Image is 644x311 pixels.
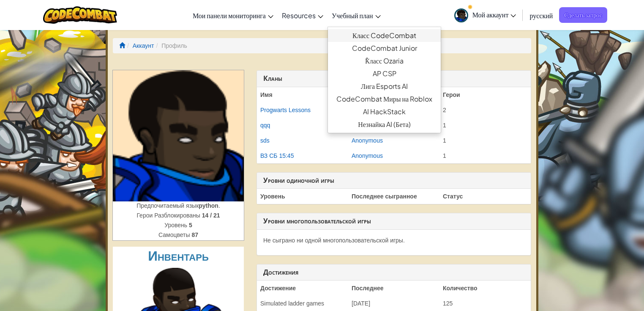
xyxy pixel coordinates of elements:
li: Профиль [154,41,187,50]
a: Progwarts Lessons [260,107,311,113]
span: Мой аккаунт [472,10,516,19]
th: Статус [439,189,531,204]
a: Anonymous [352,137,383,144]
a: русский [525,4,557,27]
span: Предпочитаемый язык [136,202,199,209]
h3: Достижения [263,269,524,276]
a: CodeCombat Junior [328,42,441,55]
span: русский [529,11,553,20]
a: AP CSP [328,67,441,80]
a: Сделать запрос [559,7,607,23]
th: Уровень [257,189,348,204]
a: Мои панели мониторинга [188,4,278,27]
a: CodeCombat Миры на Roblox [328,93,441,105]
th: Достижение [257,281,348,296]
td: 1 [439,133,531,148]
td: 2 [439,102,531,118]
p: Не сыграно ни одной многопользовательской игры. [263,236,524,245]
img: avatar [454,8,468,22]
a: Незнайка AI (Бета) [328,118,441,131]
th: Имя [257,87,348,102]
td: Simulated ladder games [257,296,348,311]
strong: 5 [189,222,192,228]
a: Лига Esports AI [328,80,441,93]
th: Последнее [348,281,439,296]
td: 125 [439,296,531,311]
span: . [218,202,220,209]
a: ВЗ CБ 15:45 [260,152,294,159]
a: Аккаунт [133,42,154,49]
h3: Кланы [263,75,524,83]
strong: 14 / 21 [202,212,220,219]
a: Resources [278,4,327,27]
span: Resources [282,11,316,20]
td: 1 [439,118,531,133]
span: Мои панели мониторинга [193,11,266,20]
th: Последнее сыгранное [348,189,439,204]
span: Герои Разблокированы [136,212,202,219]
th: Количество [439,281,531,296]
h2: Инвентарь [113,247,244,266]
a: ٌКласс Ozaria [328,55,441,67]
a: AI HackStack [328,105,441,118]
a: Учебный план [327,4,385,27]
th: Герои [439,87,531,102]
a: Класс CodeCombat [328,29,441,42]
h3: Уровни одиночной игры [263,177,524,184]
a: Мой аккаунт [450,2,521,28]
h3: Уровни многопользовательской игры [263,217,524,225]
span: Самоцветы [158,231,191,238]
td: [DATE] [348,296,439,311]
a: Anonymous [352,152,383,159]
td: 1 [439,148,531,163]
span: Учебный план [332,11,373,20]
a: sds [260,137,270,144]
strong: 87 [191,231,198,238]
strong: python [199,202,218,209]
a: qqq [260,122,270,129]
span: Уровень [164,222,189,228]
img: CodeCombat logo [43,6,117,24]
